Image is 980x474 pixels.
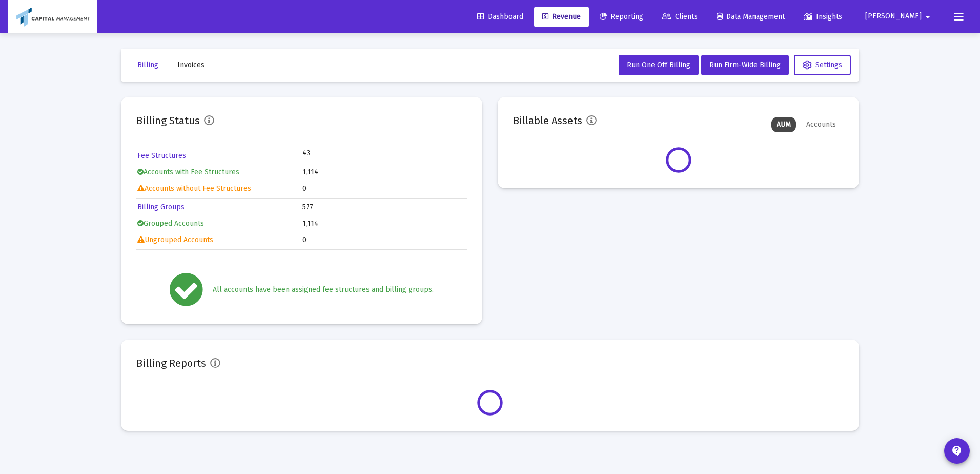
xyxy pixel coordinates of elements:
[709,61,781,69] span: Run Firm-Wide Billing
[137,232,301,248] td: Ungrouped Accounts
[469,7,532,27] a: Dashboard
[302,148,384,159] td: 43
[771,117,796,132] div: AUM
[513,112,582,129] h2: Billable Assets
[662,12,698,21] span: Clients
[717,12,785,21] span: Data Management
[302,181,466,196] td: 0
[136,355,206,371] h2: Billing Reports
[708,7,793,27] a: Data Management
[302,200,466,215] td: 577
[803,61,842,69] span: Settings
[627,61,690,69] span: Run One Off Billing
[591,7,651,27] a: Reporting
[922,7,934,27] mat-icon: arrow_drop_down
[137,216,301,231] td: Grouped Accounts
[853,6,946,27] button: [PERSON_NAME]
[600,12,643,21] span: Reporting
[534,7,589,27] a: Revenue
[654,7,706,27] a: Clients
[701,55,789,75] button: Run Firm-Wide Billing
[213,285,434,295] div: All accounts have been assigned fee structures and billing groups.
[302,232,466,248] td: 0
[129,55,167,75] button: Billing
[801,117,841,132] div: Accounts
[619,55,699,75] button: Run One Off Billing
[177,61,205,69] span: Invoices
[137,165,301,180] td: Accounts with Fee Structures
[137,61,158,69] span: Billing
[169,55,213,75] button: Invoices
[795,7,850,27] a: Insights
[16,7,90,27] img: Dashboard
[477,12,523,21] span: Dashboard
[136,112,200,129] h2: Billing Status
[137,203,185,211] a: Billing Groups
[302,165,466,180] td: 1,114
[794,55,851,75] button: Settings
[542,12,581,21] span: Revenue
[865,12,922,21] span: [PERSON_NAME]
[951,445,963,457] mat-icon: contact_support
[804,12,842,21] span: Insights
[137,151,186,160] a: Fee Structures
[137,181,301,196] td: Accounts without Fee Structures
[302,216,466,231] td: 1,114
